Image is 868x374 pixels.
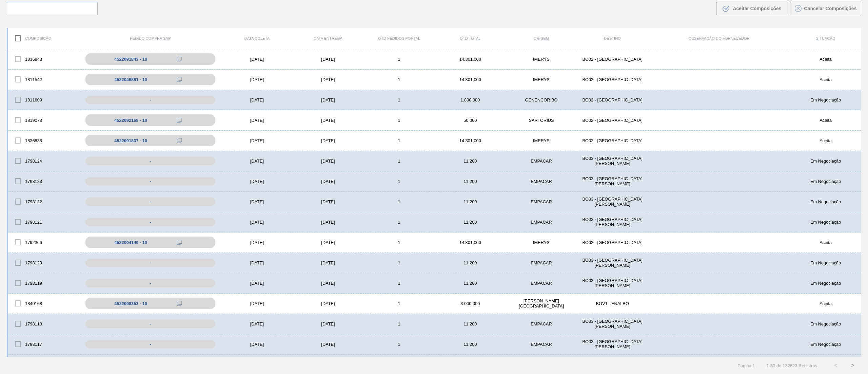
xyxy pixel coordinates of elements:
div: BO03 - Santa Cruz [577,197,648,207]
div: [DATE] [293,179,364,184]
div: [DATE] [221,57,293,62]
div: - [85,218,215,226]
div: BO03 - Santa Cruz [577,258,648,268]
div: [DATE] [221,240,293,245]
div: 1819078 [8,113,79,127]
span: Aceitar Composições [733,6,781,11]
div: [DATE] [293,281,364,286]
div: [DATE] [221,281,293,286]
div: 1.800,000 [435,97,506,102]
div: - [85,198,215,206]
span: Cancelar Composições [804,6,857,11]
div: BOV1 - ENALBO [577,301,648,306]
div: 4522048881 - 10 [114,77,147,82]
div: Em Negociação [790,321,861,326]
div: 11,200 [435,342,506,347]
div: 50,000 [435,118,506,123]
span: Página : 1 [737,363,755,368]
div: 1811542 [8,72,79,87]
div: Composição [8,31,79,45]
div: Copiar [173,116,186,124]
div: EMPACAR [506,199,577,204]
div: 1840168 [8,296,79,311]
div: IMERYS [506,138,577,143]
div: [DATE] [221,301,293,306]
div: [DATE] [221,260,293,265]
div: 3.000,000 [435,301,506,306]
div: 1798124 [8,154,79,168]
div: 1 [363,138,435,143]
div: EMPACAR [506,158,577,164]
div: EMPACAR [506,281,577,286]
div: Aceita [790,138,861,143]
div: [DATE] [221,199,293,204]
div: BO03 - Santa Cruz [577,278,648,288]
div: [DATE] [221,138,293,143]
div: Em Negociação [790,281,861,286]
div: 11,200 [435,158,506,164]
div: [DATE] [221,179,293,184]
div: BO02 - La Paz [577,97,648,102]
div: EMPACAR [506,260,577,265]
div: [DATE] [221,158,293,164]
div: 1 [363,118,435,123]
div: [DATE] [293,138,364,143]
div: Aceita [790,57,861,62]
div: Em Negociação [790,220,861,225]
div: 14.301,000 [435,77,506,82]
div: 4522098353 - 10 [114,301,147,306]
div: [DATE] [293,57,364,62]
div: IMERYS [506,240,577,245]
div: Data coleta [221,36,293,40]
div: 1 [363,77,435,82]
div: 11,200 [435,220,506,225]
div: Aceita [790,118,861,123]
div: 1798120 [8,256,79,270]
div: BO03 - Santa Cruz [577,176,648,186]
div: BO03 - Santa Cruz [577,319,648,329]
div: Observação do Fornecedor [648,36,790,40]
div: - [85,320,215,328]
div: [DATE] [293,118,364,123]
div: 1798121 [8,215,79,229]
div: 11,200 [435,281,506,286]
div: Destino [577,36,648,40]
div: [DATE] [293,220,364,225]
div: Copiar [173,55,186,63]
div: [DATE] [221,321,293,326]
button: < [827,357,844,374]
div: 14.301,000 [435,138,506,143]
div: 4522004149 - 10 [114,240,147,245]
div: 1 [363,57,435,62]
div: [DATE] [293,158,364,164]
button: > [844,357,861,374]
div: Pedido Compra SAP [79,36,221,40]
div: IMERYS [506,77,577,82]
div: Em Negociação [790,260,861,265]
div: [DATE] [293,342,364,347]
div: Copiar [173,136,186,145]
button: Cancelar Composições [790,2,861,15]
div: - [85,340,215,349]
div: [DATE] [293,260,364,265]
div: 14.301,000 [435,57,506,62]
div: [DATE] [293,301,364,306]
div: BO02 - La Paz [577,57,648,62]
div: [DATE] [293,97,364,102]
div: 14.301,000 [435,240,506,245]
div: 11,200 [435,321,506,326]
div: 1798123 [8,174,79,188]
div: [DATE] [221,77,293,82]
div: 1 [363,199,435,204]
div: [DATE] [221,97,293,102]
div: 1811609 [8,93,79,107]
div: 1 [363,97,435,102]
div: 11,200 [435,179,506,184]
div: EMPACAR [506,321,577,326]
div: BO03 - Santa Cruz [577,217,648,227]
div: [DATE] [293,77,364,82]
div: [DATE] [293,240,364,245]
div: Em Negociação [790,342,861,347]
div: Aceita [790,240,861,245]
div: 1798122 [8,194,79,209]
